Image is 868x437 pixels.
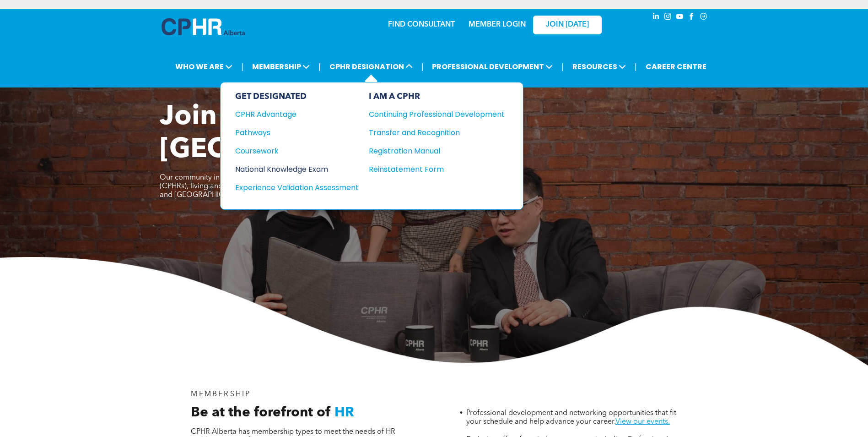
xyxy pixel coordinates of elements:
div: Registration Manual [369,145,491,157]
a: Reinstatement Form [369,164,505,175]
a: instagram [663,11,673,24]
li: | [635,57,637,76]
a: facebook [687,11,697,24]
a: Coursework [235,145,359,157]
a: Transfer and Recognition [369,127,505,138]
a: MEMBER LOGIN [469,21,526,28]
div: Reinstatement Form [369,164,491,175]
span: WHO WE ARE [173,58,235,75]
a: CAREER CENTRE [643,58,709,75]
li: | [561,57,564,76]
span: JOIN [DATE] [546,21,589,29]
div: Experience Validation Assessment [235,182,346,193]
div: CPHR Advantage [235,109,346,120]
a: FIND CONSULTANT [388,21,455,28]
a: National Knowledge Exam [235,164,359,175]
img: A blue and white logo for cp alberta [162,18,245,35]
a: linkedin [651,11,661,24]
a: JOIN [DATE] [533,16,602,34]
span: RESOURCES [570,58,629,75]
a: View our events. [615,418,670,426]
div: I AM A CPHR [369,92,505,102]
span: MEMBERSHIP [191,391,251,398]
span: Be at the forefront of [191,406,331,420]
li: | [421,57,424,76]
span: MEMBERSHIP [249,58,313,75]
a: Registration Manual [369,145,505,157]
span: CPHR DESIGNATION [327,58,415,75]
div: National Knowledge Exam [235,164,346,175]
span: Our community includes over 3,300 Chartered Professionals in Human Resources (CPHRs), living and ... [160,174,429,199]
span: Professional development and networking opportunities that fit your schedule and help advance you... [466,410,676,426]
span: Join CPHR [GEOGRAPHIC_DATA] [160,104,453,164]
div: Continuing Professional Development [369,109,491,120]
span: HR [334,406,354,420]
div: GET DESIGNATED [235,92,359,102]
a: CPHR Advantage [235,109,359,120]
span: PROFESSIONAL DEVELOPMENT [429,58,555,75]
a: Pathways [235,127,359,138]
a: Continuing Professional Development [369,109,505,120]
a: Social network [699,11,709,24]
a: Experience Validation Assessment [235,182,359,193]
div: Coursework [235,145,346,157]
div: Transfer and Recognition [369,127,491,138]
div: Pathways [235,127,346,138]
li: | [241,57,243,76]
li: | [318,57,321,76]
a: youtube [675,11,685,24]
